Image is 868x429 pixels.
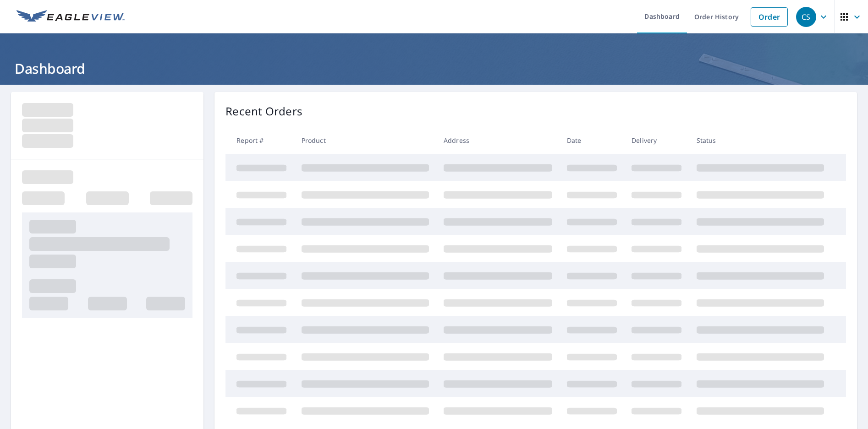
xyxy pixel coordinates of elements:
p: Recent Orders [225,103,302,119]
th: Report # [225,127,294,154]
div: CS [796,7,816,27]
th: Status [689,127,831,154]
img: EV Logo [16,10,125,24]
th: Date [560,127,624,154]
th: Product [294,127,436,154]
a: Order [751,7,788,27]
th: Delivery [624,127,689,154]
h1: Dashboard [11,59,857,78]
th: Address [436,127,560,154]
